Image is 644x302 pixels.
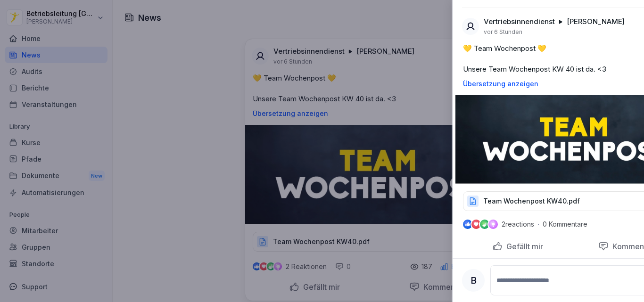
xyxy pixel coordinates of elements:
p: Gefällt mir [502,242,543,251]
p: vor 6 Stunden [484,28,522,36]
div: B [462,269,485,292]
p: Team Wochenpost KW40.pdf [483,196,580,206]
p: [PERSON_NAME] [567,17,625,26]
p: Vertriebsinnendienst [484,17,555,26]
p: 2 reactions [502,220,534,228]
p: 0 Kommentare [543,220,594,228]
